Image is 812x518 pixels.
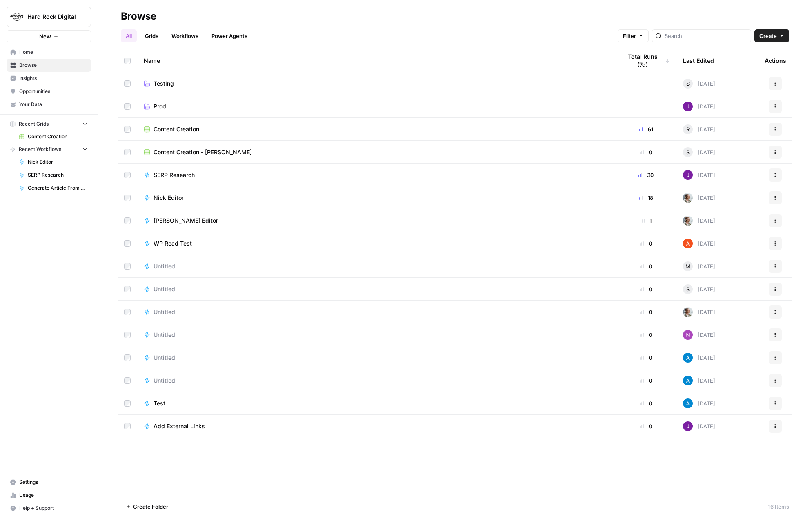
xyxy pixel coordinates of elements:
div: Actions [765,49,786,72]
span: Untitled [154,354,175,362]
a: Grids [140,29,163,42]
div: [DATE] [683,124,715,134]
span: S [686,80,690,88]
div: 0 [622,285,670,293]
span: R [686,125,690,133]
div: [DATE] [683,353,715,363]
button: Filter [618,29,649,42]
a: Usage [7,489,91,502]
span: Nick Editor [154,194,184,202]
span: Untitled [154,308,175,316]
button: Recent Workflows [7,143,91,155]
div: [DATE] [683,307,715,317]
div: 0 [622,239,670,248]
img: o3cqybgnmipr355j8nz4zpq1mc6x [683,353,693,363]
a: WP Read Test [144,239,609,248]
div: 0 [622,422,670,430]
a: Prod [144,102,609,111]
span: Opportunities [19,88,87,95]
div: 1 [622,217,670,225]
div: 0 [622,399,670,407]
div: [DATE] [683,376,715,385]
div: [DATE] [683,239,715,248]
div: [DATE] [683,102,715,111]
div: 0 [622,262,670,270]
a: Nick Editor [144,194,609,202]
div: Name [144,49,609,72]
img: nj1ssy6o3lyd6ijko0eoja4aphzn [683,102,693,111]
span: Content Creation [154,125,199,133]
div: 0 [622,331,670,339]
span: WP Read Test [154,239,192,248]
img: o3cqybgnmipr355j8nz4zpq1mc6x [683,398,693,408]
span: Browse [19,62,87,69]
span: Untitled [154,262,175,270]
button: Recent Grids [7,118,91,130]
span: Recent Workflows [19,146,61,153]
a: Generate Article From Outline [15,182,91,195]
a: Untitled [144,331,609,339]
a: Test [144,399,609,407]
div: [DATE] [683,193,715,203]
img: o3cqybgnmipr355j8nz4zpq1mc6x [683,376,693,385]
a: Settings [7,476,91,489]
button: New [7,30,91,42]
img: nj1ssy6o3lyd6ijko0eoja4aphzn [683,170,693,180]
span: Untitled [154,376,175,385]
img: Hard Rock Digital Logo [9,9,24,24]
div: 16 Items [768,503,789,511]
button: Workspace: Hard Rock Digital [7,7,91,27]
span: Home [19,49,87,56]
span: Untitled [154,285,175,293]
a: SERP Research [144,171,609,179]
a: Content Creation [15,130,91,143]
div: [DATE] [683,79,715,89]
span: Create Folder [133,503,168,511]
span: Hard Rock Digital [27,13,77,21]
a: Opportunities [7,85,91,98]
span: Untitled [154,331,175,339]
span: Create [759,32,777,40]
a: Add External Links [144,422,609,430]
button: Create [754,29,789,42]
div: [DATE] [683,147,715,157]
span: Prod [154,102,166,111]
span: Help + Support [19,505,87,512]
span: Insights [19,75,87,82]
span: Your Data [19,101,87,108]
img: 8ncnxo10g0400pbc1985w40vk6v3 [683,307,693,317]
a: Testing [144,80,609,88]
a: Untitled [144,354,609,362]
a: Untitled [144,308,609,316]
div: 61 [622,125,670,133]
span: Filter [623,32,636,40]
span: Settings [19,478,87,486]
a: Untitled [144,262,609,270]
span: M [685,262,690,270]
div: [DATE] [683,216,715,226]
div: [DATE] [683,421,715,431]
div: Browse [121,10,156,23]
button: Help + Support [7,502,91,515]
img: cje7zb9ux0f2nqyv5qqgv3u0jxek [683,239,693,248]
span: Recent Grids [19,120,49,128]
div: 30 [622,171,670,179]
a: SERP Research [15,168,91,182]
a: All [121,29,137,42]
span: Content Creation [28,133,87,140]
div: [DATE] [683,398,715,408]
a: Content Creation - [PERSON_NAME] [144,148,609,156]
img: i23r1xo0cfkslokfnq6ad0n0tfrv [683,330,693,340]
div: 0 [622,376,670,385]
a: Workflows [167,29,203,42]
span: Add External Links [154,422,205,430]
a: Nick Editor [15,155,91,168]
a: Home [7,46,91,59]
span: S [686,285,690,293]
button: Create Folder [121,500,173,513]
div: 0 [622,354,670,362]
a: Your Data [7,98,91,111]
a: Untitled [144,376,609,385]
span: SERP Research [28,171,87,179]
a: Untitled [144,285,609,293]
